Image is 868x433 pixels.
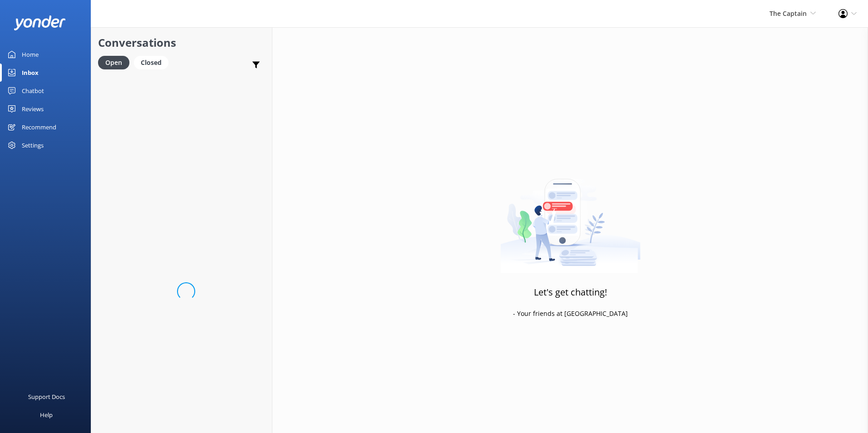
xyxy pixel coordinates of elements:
[98,56,129,69] div: Open
[98,57,134,67] a: Open
[134,57,173,67] a: Closed
[22,64,39,82] div: Inbox
[134,56,168,69] div: Closed
[28,388,65,406] div: Support Docs
[22,136,44,154] div: Settings
[14,15,66,30] img: yonder-white-logo.png
[534,285,607,300] h3: Let's get chatting!
[22,118,56,136] div: Recommend
[22,82,44,100] div: Chatbot
[22,45,39,64] div: Home
[513,309,628,319] p: - Your friends at [GEOGRAPHIC_DATA]
[22,100,44,118] div: Reviews
[769,9,807,18] span: The Captain
[40,406,53,424] div: Help
[98,34,265,51] h2: Conversations
[500,160,641,273] img: artwork of a man stealing a conversation from at giant smartphone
